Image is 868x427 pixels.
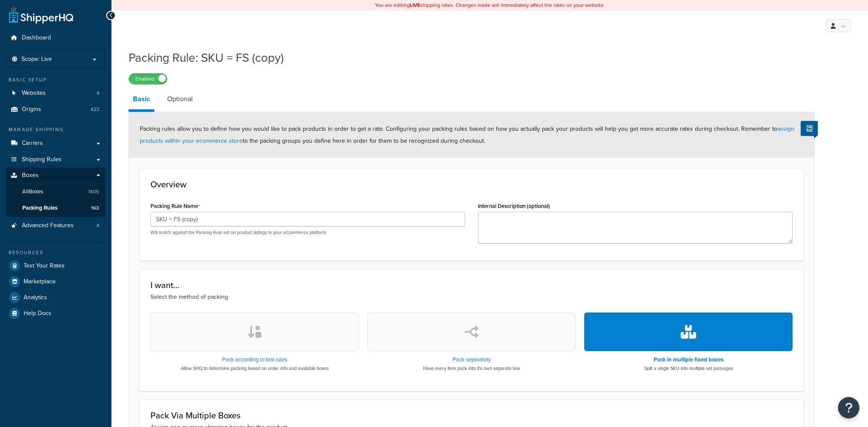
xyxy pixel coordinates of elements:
[6,184,105,200] a: AllBoxes1405
[6,200,105,216] a: Packing Rules163
[22,34,51,42] span: Dashboard
[6,85,105,101] li: Websites
[6,126,105,133] div: Manage Shipping
[150,280,793,290] h3: I want...
[6,76,105,84] div: Basic Setup
[24,262,65,270] span: Test Your Rates
[801,121,818,136] button: Show Help Docs
[96,222,99,229] span: 4
[91,204,99,212] span: 163
[644,357,733,363] h3: Pack in multiple fixed boxes
[96,90,99,97] span: 4
[150,180,793,189] h3: Overview
[6,152,105,168] a: Shipping Rules
[6,249,105,256] div: Resources
[6,258,105,274] a: Test Your Rates
[6,168,105,217] li: Boxes
[6,30,105,46] a: Dashboard
[644,365,733,372] p: Split a single SKU into multiple set packages
[140,124,794,145] span: Packing rules allow you to define how you would like to pack products in order to get a rate. Con...
[838,397,859,418] button: Open Resource Center
[163,89,197,109] a: Optional
[181,357,329,363] h3: Pack according to box rules
[6,290,105,305] a: Analytics
[150,292,793,302] p: Select the method of packing
[22,106,41,113] span: Origins
[22,188,43,195] span: All Boxes
[22,156,62,163] span: Shipping Rules
[6,306,105,321] a: Help Docs
[6,102,105,117] a: Origins422
[423,357,520,363] h3: Pack separately
[22,140,43,147] span: Carriers
[478,203,550,209] label: Internal Description (optional)
[88,188,99,195] span: 1405
[6,218,105,234] li: Advanced Features
[22,90,46,97] span: Websites
[24,278,56,286] span: Marketplace
[423,365,520,372] p: Have every item pack into it's own separate box
[6,168,105,183] a: Boxes
[129,49,804,66] h1: Packing Rule: SKU = FS (copy)
[6,102,105,117] li: Origins
[6,85,105,101] a: Websites4
[6,135,105,151] a: Carriers
[21,56,52,63] span: Scope: Live
[22,222,74,229] span: Advanced Features
[6,200,105,216] li: Packing Rules
[410,1,420,9] b: LIVE
[22,172,39,179] span: Boxes
[150,203,200,210] label: Packing Rule Name
[22,204,57,212] span: Packing Rules
[24,294,47,301] span: Analytics
[129,74,167,84] label: Enabled
[6,274,105,289] a: Marketplace
[90,106,99,113] span: 422
[150,229,465,236] p: Will match against the Packing Rule set on product listings in your eCommerce platform
[150,411,793,420] h3: Pack Via Multiple Boxes
[24,310,51,317] span: Help Docs
[181,365,329,372] p: Allow SHQ to determine packing based on order info and available boxes
[6,218,105,234] a: Advanced Features4
[129,89,154,112] a: Basic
